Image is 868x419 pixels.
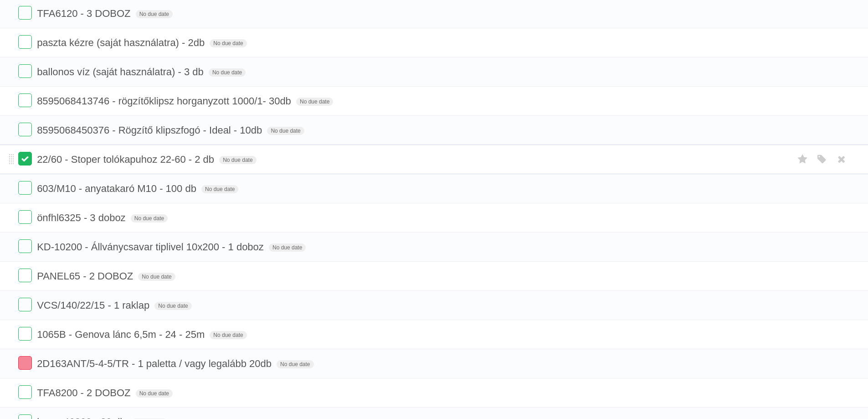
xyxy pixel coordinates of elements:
label: Done [18,385,32,399]
label: Done [18,356,32,370]
label: Done [18,35,32,49]
span: TFA6120 - 3 DOBOZ [37,8,133,19]
span: KD-10200 - Állványcsavar tiplivel 10x200 - 1 doboz [37,241,266,253]
label: Done [18,64,32,78]
span: No due date [219,156,256,164]
span: No due date [138,273,175,281]
label: Done [18,123,32,136]
label: Done [18,269,32,282]
span: No due date [131,214,168,222]
label: Done [18,327,32,341]
span: 8595068413746 - rögzítőklipsz horganyzott 1000/1- 30db [37,95,293,107]
span: önfhl6325 - 3 doboz [37,212,128,223]
label: Done [18,152,32,166]
span: 22/60 - Stoper tolókapuhoz 22-60 - 2 db [37,154,216,165]
span: No due date [154,302,191,310]
span: No due date [277,360,313,368]
label: Star task [794,152,812,167]
span: No due date [210,331,247,339]
label: Done [18,6,32,20]
label: Done [18,239,32,253]
span: ballonos víz (saját használatra) - 3 db [37,66,206,78]
span: 8595068450376 - Rögzítő klipszfogó - Ideal - 10db [37,124,264,136]
span: paszta kézre (saját használatra) - 2db [37,37,207,48]
span: VCS/140/22/15 - 1 raklap [37,300,152,311]
span: 603/M10 - anyatakaró M10 - 100 db [37,183,199,194]
label: Done [18,210,32,224]
span: 1065B - Genova lánc 6,5m - 24 - 25m [37,329,207,340]
label: Done [18,181,32,195]
span: No due date [201,185,238,193]
span: TFA8200 - 2 DOBOZ [37,387,133,398]
span: No due date [136,389,173,398]
label: Done [18,298,32,311]
span: 2D163ANT/5-4-5/TR - 1 paletta / vagy legalább 20db [37,358,274,369]
span: No due date [210,39,247,47]
span: No due date [136,10,173,18]
span: No due date [269,243,306,252]
span: No due date [209,68,246,77]
span: No due date [267,127,304,135]
label: Done [18,93,32,107]
span: PANEL65 - 2 DOBOZ [37,270,135,282]
span: No due date [296,98,333,106]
